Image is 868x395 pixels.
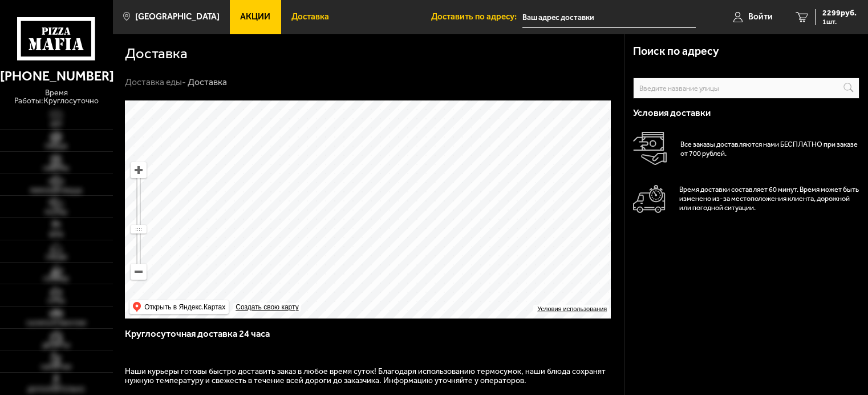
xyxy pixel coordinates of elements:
h3: Поиск по адресу [633,46,719,57]
span: Войти [748,13,773,21]
ymaps: Открыть в Яндекс.Картах [129,300,229,314]
span: 1 шт. [822,18,857,25]
input: Введите название улицы [633,78,859,99]
span: 2299 руб. [822,9,857,17]
h3: Условия доставки [633,108,859,118]
span: Доставка [291,13,329,21]
p: Все заказы доставляются нами БЕСПЛАТНО при заказе от 700 рублей. [680,140,859,158]
span: Акции [240,13,270,21]
span: [GEOGRAPHIC_DATA] [135,13,220,21]
ymaps: Открыть в Яндекс.Картах [144,300,225,314]
span: Доставить по адресу: [431,13,522,21]
div: Доставка [188,76,227,88]
h3: Круглосуточная доставка 24 часа [125,327,611,349]
p: Время доставки составляет 60 минут. Время может быть изменено из-за местоположения клиента, дорож... [679,185,859,212]
h1: Доставка [125,46,188,61]
a: Условия использования [537,305,607,312]
span: Наши курьеры готовы быстро доставить заказ в любое время суток! Благодаря использованию термосумо... [125,366,606,385]
a: Создать свою карту [233,303,301,312]
input: Ваш адрес доставки [522,7,696,28]
a: Доставка еды- [125,76,186,87]
img: Автомобиль доставки [633,185,666,213]
img: Оплата доставки [633,132,667,166]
